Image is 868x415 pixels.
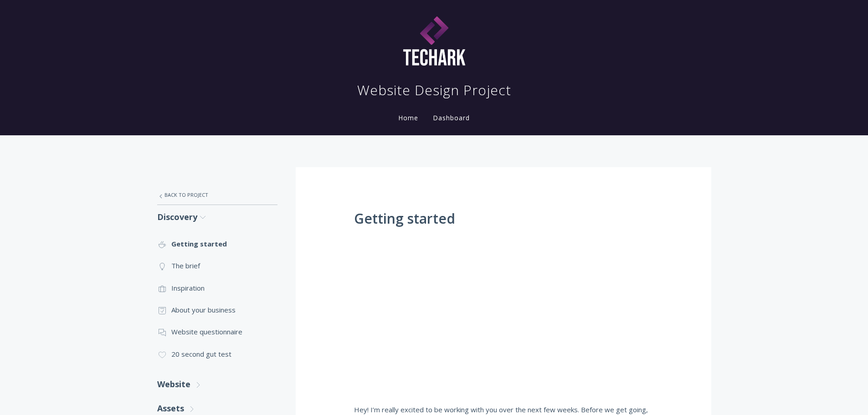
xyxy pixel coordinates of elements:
[157,321,277,343] a: Website questionnaire
[396,113,420,122] a: Home
[157,277,277,299] a: Inspiration
[157,233,277,255] a: Getting started
[354,233,646,397] iframe: <span data-mce-type="bookmark" style="display:inline-block;width:0px;overflow:hidden;line-height:...
[357,81,511,99] h1: Website Design Project
[157,299,277,321] a: About your business
[157,255,277,277] a: The brief
[431,113,472,122] a: Dashboard
[354,211,653,226] h1: Getting started
[157,205,277,229] a: Discovery
[157,372,277,396] a: Website
[157,343,277,365] a: 20 second gut test
[157,185,277,205] a: Back to Project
